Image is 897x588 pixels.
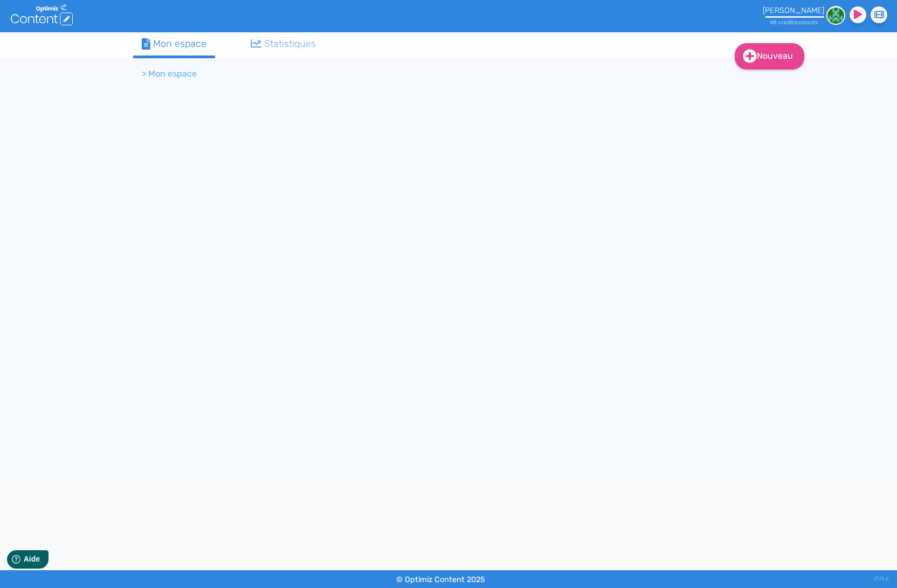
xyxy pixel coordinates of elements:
nav: breadcrumb [133,61,672,87]
a: Mon espace [133,32,215,58]
a: Statistiques [242,32,325,56]
small: © Optimiz Content 2025 [396,575,485,584]
div: Mon espace [142,37,206,51]
div: Statistiques [251,37,316,51]
a: Nouveau [735,43,804,70]
span: s [793,19,796,26]
img: 1e30b6080cd60945577255910d948632 [826,6,845,25]
small: 48 crédit restant [770,19,818,26]
li: > Mon espace [142,67,197,80]
span: s [815,19,818,26]
div: V1.13.6 [873,570,889,588]
div: [PERSON_NAME] [763,6,824,15]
